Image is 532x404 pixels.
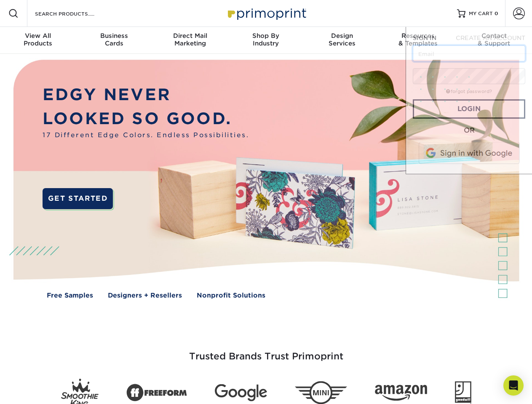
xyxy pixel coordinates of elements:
[228,27,304,54] a: Shop ByIndustry
[228,32,304,47] div: Industry
[152,32,228,40] span: Direct Mail
[43,188,113,209] a: GET STARTED
[413,125,525,136] div: OR
[503,375,524,396] div: Open Intercom Messenger
[20,331,513,372] h3: Trusted Brands Trust Primoprint
[304,27,380,54] a: DesignServices
[43,107,249,131] p: LOOKED SO GOOD.
[380,32,456,40] span: Resources
[2,378,72,401] iframe: Google Customer Reviews
[456,35,525,41] span: CREATE AN ACCOUNT
[76,27,152,54] a: BusinessCards
[304,32,380,47] div: Services
[47,291,93,300] a: Free Samples
[43,83,249,107] p: EDGY NEVER
[108,291,182,300] a: Designers + Resellers
[34,8,116,19] input: SEARCH PRODUCTS.....
[76,32,152,47] div: Cards
[224,4,308,22] img: Primoprint
[455,381,471,404] img: Goodwill
[413,35,436,41] span: SIGN IN
[304,32,380,40] span: Design
[228,32,304,40] span: Shop By
[152,32,228,47] div: Marketing
[495,11,498,16] span: 0
[413,99,525,119] a: Login
[380,27,456,54] a: Resources& Templates
[469,10,493,17] span: MY CART
[375,385,427,401] img: Amazon
[197,291,265,300] a: Nonprofit Solutions
[215,384,267,401] img: Google
[413,45,525,61] input: Email
[380,32,456,47] div: & Templates
[76,32,152,40] span: Business
[446,89,492,94] a: forgot password?
[43,130,249,140] span: 17 Different Edge Colors. Endless Possibilities.
[152,27,228,54] a: Direct MailMarketing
